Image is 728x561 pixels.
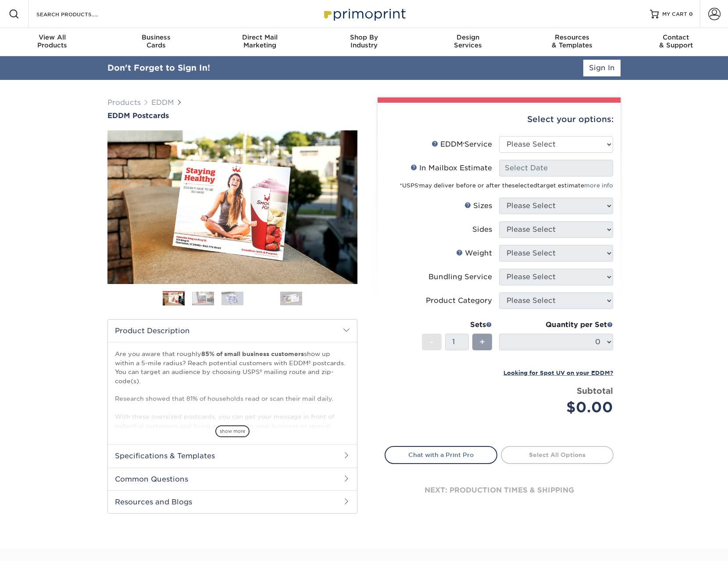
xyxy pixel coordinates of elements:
div: Marketing [208,33,312,49]
sup: ® [418,184,419,187]
strong: Subtotal [577,386,613,396]
div: Product Category [426,295,492,306]
a: Select All Options [501,446,614,464]
a: Shop ByIndustry [312,28,416,56]
a: Sign In [583,60,621,76]
a: Direct MailMarketing [208,28,312,56]
h2: Specifications & Templates [108,444,357,467]
a: Looking for Spot UV on your EDDM? [503,368,613,377]
img: EDDM Postcards 01 [107,121,357,294]
span: EDDM Postcards [107,111,169,120]
a: Chat with a Print Pro [385,446,497,464]
span: Business [104,33,208,41]
div: Sizes [464,201,492,211]
div: Industry [312,33,416,49]
div: $0.00 [506,397,613,418]
input: Select Date [499,160,613,176]
strong: 85% of small business customers [201,350,304,357]
div: Services [416,33,520,49]
sup: ® [463,142,464,146]
img: EDDM 04 [251,288,273,309]
div: Sides [472,224,492,235]
a: EDDM Postcards [107,111,357,120]
span: Resources [520,33,624,41]
img: EDDM 01 [163,291,185,307]
div: In Mailbox Estimate [410,163,492,173]
small: Looking for Spot UV on your EDDM? [503,370,613,376]
span: + [479,335,485,349]
div: & Templates [520,33,624,49]
div: Cards [104,33,208,49]
h2: Common Questions [108,467,357,490]
span: Shop By [312,33,416,41]
div: & Support [624,33,728,49]
p: Are you aware that roughly show up within a 5-mile radius? Reach potential customers with EDDM® p... [115,349,350,511]
span: MY CART [662,11,687,18]
small: *USPS may deliver before or after the target estimate [400,182,613,189]
div: Don't Forget to Sign In! [107,62,210,74]
span: - [430,335,434,349]
div: EDDM Service [432,139,492,150]
div: Weight [456,248,492,259]
span: selected [512,182,537,189]
span: 0 [689,11,693,17]
a: DesignServices [416,28,520,56]
img: Primoprint [320,4,408,23]
div: Bundling Service [428,272,492,282]
input: SEARCH PRODUCTS..... [36,9,121,19]
a: Products [107,98,141,107]
div: Quantity per Set [499,320,613,330]
div: next: production times & shipping [385,464,614,517]
iframe: Google Customer Reviews [2,534,75,558]
h2: Product Description [108,320,357,342]
div: Select your options: [385,103,614,136]
img: EDDM 03 [221,291,243,305]
img: EDDM 05 [280,291,302,305]
a: EDDM [151,98,174,107]
a: Contact& Support [624,28,728,56]
h2: Resources and Blogs [108,490,357,513]
span: Direct Mail [208,33,312,41]
img: EDDM 02 [192,291,214,305]
span: Design [416,33,520,41]
span: show more [215,425,250,437]
a: Resources& Templates [520,28,624,56]
div: Sets [422,320,492,330]
a: BusinessCards [104,28,208,56]
span: Contact [624,33,728,41]
a: more info [584,182,613,189]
